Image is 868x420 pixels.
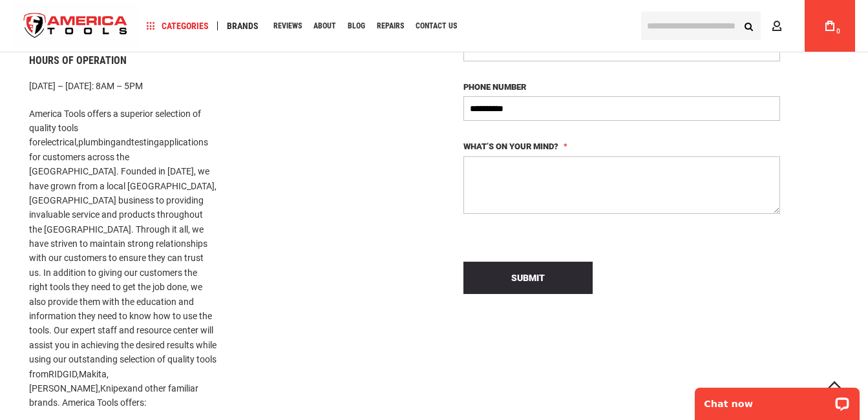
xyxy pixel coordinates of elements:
span: Contact Us [416,22,457,30]
button: Submit [463,262,593,294]
a: Repairs [371,17,410,35]
span: About [313,22,336,30]
a: Contact Us [410,17,463,35]
a: store logo [13,2,138,50]
iframe: LiveChat chat widget [686,379,868,420]
img: America Tools [13,2,138,50]
a: RIDGID [48,369,77,379]
span: 0 [836,28,840,35]
span: Brands [227,21,259,30]
a: electrical [41,137,76,147]
button: Search [736,14,761,38]
a: [PERSON_NAME] [29,383,98,394]
h6: Hours of Operation [29,55,217,67]
span: Phone Number [463,82,526,92]
span: Blog [348,22,365,30]
p: [DATE] – [DATE]: 8AM – 5PM [29,79,217,93]
a: Makita [79,369,107,379]
a: About [308,17,342,35]
a: plumbing [78,137,116,147]
a: Categories [141,17,215,35]
span: Repairs [377,22,404,30]
a: Brands [221,17,264,35]
a: testing [131,137,159,147]
span: Categories [147,21,209,30]
span: Reviews [273,22,302,30]
a: Reviews [268,17,308,35]
span: Submit [511,273,545,283]
span: What’s on your mind? [463,142,558,151]
a: Blog [342,17,371,35]
a: Knipex [100,383,127,394]
p: America Tools offers a superior selection of quality tools for , and applications for customers a... [29,107,217,410]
